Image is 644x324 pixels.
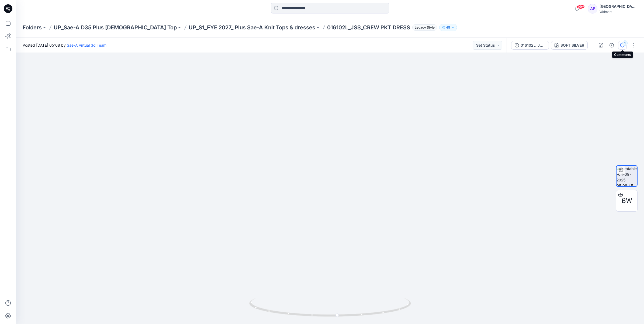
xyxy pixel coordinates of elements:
div: AP [588,4,597,13]
span: 99+ [577,5,585,9]
button: Legacy Style [410,24,437,31]
span: BW [622,196,632,206]
a: UP_S1_FYE 2027_ Plus Sae-A Knit Tops & dresses [189,24,315,31]
div: [GEOGRAPHIC_DATA] [600,3,637,10]
span: Posted [DATE] 05:08 by [23,42,106,48]
button: SOFT SILVER [551,41,588,50]
div: 016102L_JSS_Rev1 [521,42,545,48]
a: Sae-A Virtual 3d Team [67,43,106,47]
span: Legacy Style [412,24,437,31]
div: 1 [622,40,628,46]
button: Details [607,41,616,50]
img: turntable-04-09-2025-05:08:45 [617,166,637,186]
a: UP_Sae-A D35 Plus [DEMOGRAPHIC_DATA] Top [54,24,177,31]
div: Walmart [600,10,637,14]
a: Folders [23,24,42,31]
button: 49 [439,24,457,31]
button: 016102L_JSS_Rev1 [511,41,549,50]
p: 016102L_JSS_CREW PKT DRESS [327,24,410,31]
button: 1 [618,41,627,50]
p: 49 [446,25,450,30]
div: SOFT SILVER [560,42,584,48]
